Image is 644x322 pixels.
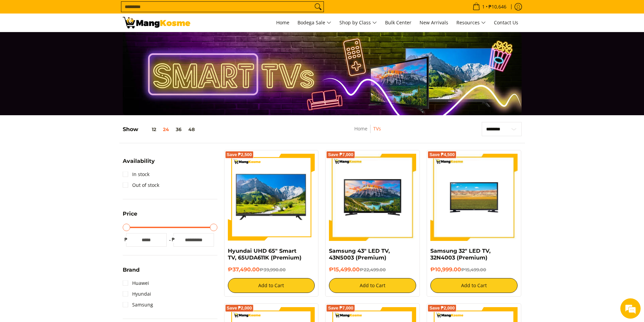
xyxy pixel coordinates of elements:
span: • [471,3,508,10]
span: ₱ [123,236,129,243]
h6: ₱15,499.00 [329,266,416,273]
a: Bodega Sale [294,14,335,32]
a: Samsung 32" LED TV, 32N4003 (Premium) [430,248,491,261]
button: Add to Cart [430,278,518,293]
span: ₱ [170,236,177,243]
span: Price [123,211,137,217]
del: ₱39,990.00 [260,267,286,272]
span: Save ₱7,000 [328,153,353,157]
del: ₱22,499.00 [360,267,386,272]
a: Home [273,14,293,32]
span: Save ₱2,000 [429,306,455,310]
img: TVs - Premium Television Brands l Mang Kosme [123,17,190,28]
span: New Arrivals [420,19,448,26]
a: Hyundai [123,289,151,299]
button: 48 [185,127,198,132]
span: Save ₱2,500 [227,153,252,157]
a: Huawei [123,278,149,289]
nav: Breadcrumbs [316,125,419,140]
button: 12 [138,127,160,132]
summary: Open [123,158,155,169]
a: New Arrivals [416,14,452,32]
summary: Open [123,267,140,278]
span: Bulk Center [385,19,411,26]
del: ₱15,499.00 [461,267,486,272]
a: In stock [123,169,149,180]
span: Home [276,19,289,26]
summary: Open [123,211,137,222]
button: 24 [160,127,172,132]
a: Hyundai UHD 65" Smart TV, 65UDA611K (Premium) [228,248,302,261]
img: samsung-32-inch-led-tv-full-view-mang-kosme [430,154,518,241]
button: Add to Cart [228,278,315,293]
nav: Main Menu [197,14,522,32]
span: ₱10,646 [487,4,507,9]
a: TVs [373,125,381,132]
span: 1 [481,4,486,9]
span: Availability [123,158,155,164]
a: Contact Us [491,14,522,32]
span: Bodega Sale [297,19,331,27]
a: Bulk Center [382,14,415,32]
button: Search [313,2,324,12]
h6: ₱10,999.00 [430,266,518,273]
a: Home [354,125,367,132]
button: Add to Cart [329,278,416,293]
a: Samsung 43" LED TV, 43N5003 (Premium) [329,248,390,261]
img: Hyundai UHD 65" Smart TV, 65UDA611K (Premium) [228,154,315,241]
button: 36 [172,127,185,132]
span: Contact Us [494,19,518,26]
a: Shop by Class [336,14,380,32]
span: Shop by Class [339,19,377,27]
a: Out of stock [123,180,159,191]
span: Resources [456,19,486,27]
span: Save ₱4,500 [429,153,455,157]
h5: Show [123,126,198,133]
a: Samsung [123,299,153,310]
a: Resources [453,14,489,32]
span: Brand [123,267,140,273]
img: samsung-43-inch-led-tv-full-view- mang-kosme [329,154,416,241]
span: Save ₱7,000 [328,306,353,310]
span: Save ₱2,000 [227,306,252,310]
h6: ₱37,490.00 [228,266,315,273]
